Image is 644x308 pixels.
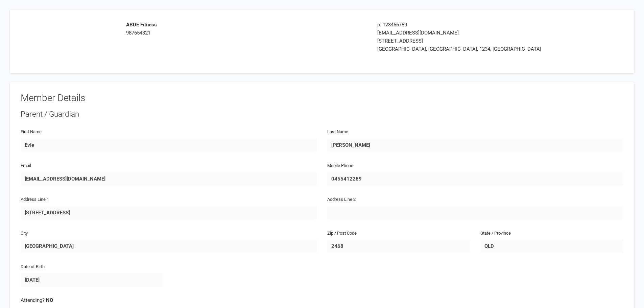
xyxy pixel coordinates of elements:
[377,45,568,53] div: [GEOGRAPHIC_DATA], [GEOGRAPHIC_DATA], 1234, [GEOGRAPHIC_DATA]
[327,196,356,203] label: Address Line 2
[21,297,45,303] span: Attending?
[21,230,28,237] label: City
[327,128,348,136] label: Last Name
[21,93,623,103] h3: Member Details
[126,21,367,37] div: 987654321
[21,196,49,203] label: Address Line 1
[327,230,357,237] label: Zip / Post Code
[480,230,511,237] label: State / Province
[327,162,353,169] label: Mobile Phone
[21,162,31,169] label: Email
[126,22,157,28] strong: ABDE Fitness
[21,109,623,120] div: Parent / Guardian
[377,21,568,29] div: p: 123456789
[21,128,42,136] label: First Name
[46,297,53,303] strong: NO
[377,29,568,37] div: [EMAIL_ADDRESS][DOMAIN_NAME]
[21,263,45,270] label: Date of Birth
[377,37,568,45] div: [STREET_ADDRESS]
